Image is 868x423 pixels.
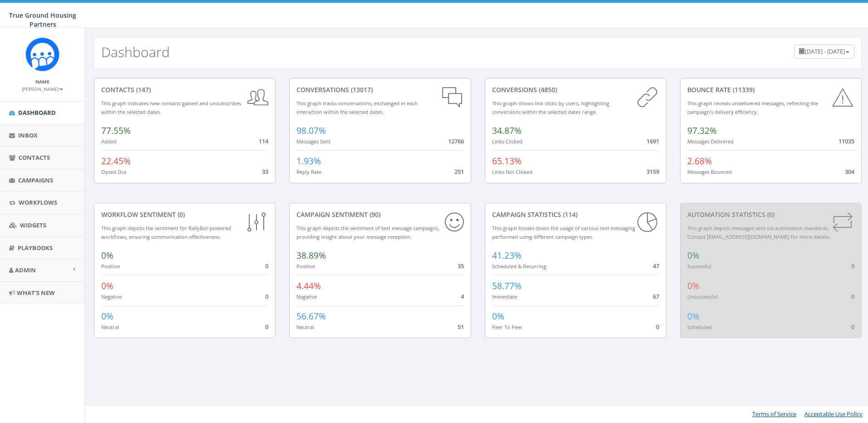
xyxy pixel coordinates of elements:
span: 35 [458,262,464,270]
span: [DATE] - [DATE] [805,47,845,55]
span: True Ground Housing Partners [9,11,76,29]
small: Scheduled & Recurring [492,263,546,270]
span: 11035 [838,137,854,145]
span: 58.77% [492,280,522,292]
span: 0 [265,262,268,270]
span: 77.55% [101,125,131,137]
span: 0 [851,323,854,331]
small: Successful [687,263,711,270]
small: Immediate [492,293,517,300]
span: 1691 [646,137,659,145]
img: Rally_Corp_Logo_1.png [25,37,59,71]
span: 251 [454,167,464,176]
small: Reply Rate [296,168,321,175]
small: This graph depicts messages sent via automation standards. Contact [EMAIL_ADDRESS][DOMAIN_NAME] f... [687,225,830,240]
span: 114 [259,137,268,145]
span: 41.23% [492,250,522,261]
small: Peer To Peer [492,324,523,330]
span: 0% [101,310,113,322]
span: Playbooks [18,244,53,252]
span: 56.67% [296,310,326,322]
span: 4.44% [296,280,321,292]
span: 0 [851,292,854,300]
small: Negative [101,293,122,300]
span: (114) [561,210,577,219]
span: 0% [687,250,700,261]
span: Admin [15,266,36,274]
span: Workflows [19,198,57,207]
span: (0) [765,210,774,219]
div: Workflow Sentiment [101,210,268,219]
span: Dashboard [18,108,56,117]
small: Negative [296,293,317,300]
small: Messages Bounced [687,168,732,175]
small: [PERSON_NAME] [22,86,63,92]
span: 0% [687,310,700,322]
span: Inbox [18,131,38,139]
span: 0% [101,280,113,292]
span: 47 [653,262,659,270]
span: 22.45% [101,155,131,167]
span: 1.93% [296,155,321,167]
span: 38.89% [296,250,326,261]
small: Positive [296,263,315,270]
small: Positive [101,263,120,270]
h2: Dashboard [101,44,170,59]
small: This graph tracks conversations, exchanged in each interaction within the selected dates. [296,100,418,115]
span: 65.13% [492,155,522,167]
small: Neutral [101,324,119,330]
small: This graph depicts the sentiment of text message campaigns, providing insight about your message ... [296,225,439,240]
small: Name [35,79,49,85]
span: (147) [134,85,151,94]
span: 4 [461,292,464,300]
span: 51 [458,323,464,331]
small: Scheduled [687,324,712,330]
span: 0 [851,262,854,270]
span: (11339) [731,85,755,94]
div: Campaign Statistics [492,210,659,219]
small: This graph shows link clicks by users, highlighting conversions within the selected dates range. [492,100,609,115]
div: Automation Statistics [687,210,854,219]
div: Bounce Rate [687,85,854,94]
span: 0 [265,323,268,331]
span: Widgets [20,221,46,229]
span: 97.32% [687,125,717,137]
small: This graph breaks down the usage of various text messaging performed using different campaign types. [492,225,635,240]
small: Unsuccessful [687,293,718,300]
span: (90) [368,210,380,219]
small: Links Clicked [492,138,523,145]
small: This graph depicts the sentiment for RallyBot-powered workflows, ensuring communication effective... [101,225,231,240]
span: (0) [176,210,185,219]
span: 34.87% [492,125,522,137]
span: 304 [845,167,854,176]
span: 12766 [448,137,464,145]
a: [PERSON_NAME] [22,84,63,93]
span: Contacts [19,153,50,162]
span: (4850) [537,85,557,94]
span: 0% [492,310,504,322]
span: 33 [262,167,268,176]
span: 0% [101,250,113,261]
small: Added [101,138,117,145]
span: 0 [656,323,659,331]
div: contacts [101,85,268,94]
span: (13017) [349,85,373,94]
span: 98.07% [296,125,326,137]
small: Messages Delivered [687,138,734,145]
small: This graph indicates new contacts gained and unsubscribes within the selected dates. [101,100,241,115]
small: Links Not Clicked [492,168,533,175]
span: 0% [687,280,700,292]
small: Neutral [296,324,314,330]
span: What's New [17,289,55,297]
a: Acceptable Use Policy [804,410,863,418]
small: Messages Sent [296,138,330,145]
div: conversions [492,85,659,94]
div: conversations [296,85,464,94]
small: This graph reveals undelivered messages, reflecting the campaign's delivery efficiency. [687,100,818,115]
small: Opted Out [101,168,127,175]
span: 2.68% [687,155,712,167]
span: 3159 [646,167,659,176]
a: Terms of Service [752,410,796,418]
span: 0 [265,292,268,300]
div: Campaign Sentiment [296,210,464,219]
